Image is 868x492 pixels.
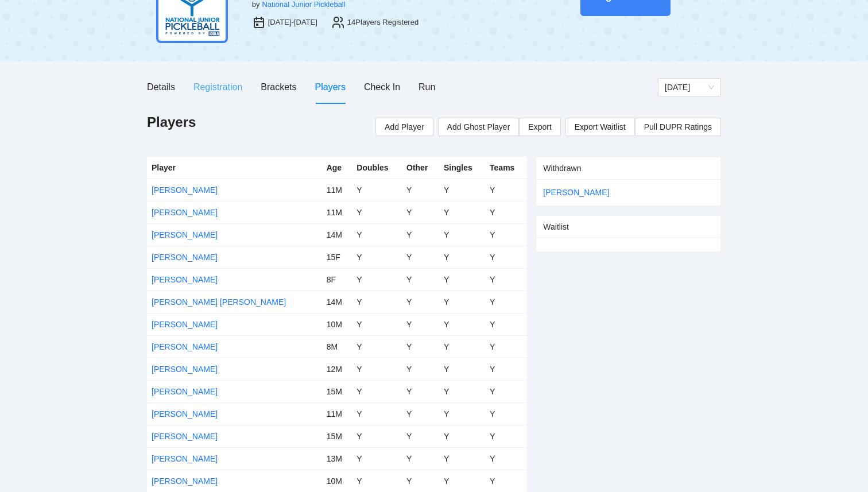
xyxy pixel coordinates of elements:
a: Export [519,118,560,136]
td: 8F [322,268,352,290]
td: Y [439,335,485,358]
td: Y [402,179,439,201]
td: Y [439,470,485,492]
td: Y [439,313,485,335]
td: Y [439,179,485,201]
td: Y [485,358,526,380]
td: 15F [322,246,352,268]
button: Add Ghost Player [438,118,520,136]
h1: Players [147,113,196,131]
a: [PERSON_NAME] [152,476,218,486]
td: Y [485,335,526,358]
td: Y [485,268,526,290]
td: Y [439,447,485,470]
a: [PERSON_NAME] [152,342,218,351]
a: [PERSON_NAME] [152,208,218,217]
a: [PERSON_NAME] [152,409,218,419]
td: Y [352,402,402,425]
td: Y [352,290,402,313]
div: Brackets [261,80,296,94]
td: 15M [322,380,352,402]
td: Y [352,470,402,492]
td: Y [402,380,439,402]
a: [PERSON_NAME] [543,188,609,197]
td: Y [485,223,526,246]
td: Y [352,313,402,335]
td: Y [352,335,402,358]
div: Player [152,161,317,174]
a: [PERSON_NAME] [152,253,218,262]
td: Y [402,246,439,268]
td: Y [439,358,485,380]
td: 13M [322,447,352,470]
td: Y [439,290,485,313]
div: 14 Players Registered [347,17,418,28]
td: Y [402,335,439,358]
td: 8M [322,335,352,358]
td: Y [352,223,402,246]
td: Y [439,425,485,447]
div: [DATE]-[DATE] [268,17,317,28]
div: Run [418,80,435,94]
td: 14M [322,290,352,313]
span: Pull DUPR Ratings [644,121,712,133]
td: Y [352,268,402,290]
td: Y [402,290,439,313]
td: Y [439,402,485,425]
a: [PERSON_NAME] [152,432,218,441]
td: Y [439,223,485,246]
td: Y [352,201,402,223]
td: Y [402,425,439,447]
button: Pull DUPR Ratings [635,118,721,136]
div: Other [406,161,435,174]
td: Y [402,447,439,470]
a: Export Waitlist [565,118,635,136]
div: Doubles [356,161,397,174]
a: [PERSON_NAME] [152,387,218,396]
td: Y [402,470,439,492]
td: Y [485,201,526,223]
div: Details [147,80,175,94]
td: Y [485,402,526,425]
td: Y [439,380,485,402]
td: Y [352,380,402,402]
span: Export [528,118,551,135]
td: 11M [322,402,352,425]
td: Y [402,358,439,380]
td: Y [485,380,526,402]
div: Singles [444,161,480,174]
td: Y [352,179,402,201]
a: [PERSON_NAME] [152,185,218,195]
div: Age [327,161,348,174]
a: [PERSON_NAME] [152,230,218,239]
span: Export Waitlist [575,118,626,135]
td: 10M [322,470,352,492]
td: Y [402,313,439,335]
td: 10M [322,313,352,335]
a: [PERSON_NAME] [152,454,218,463]
div: Registration [193,80,242,94]
td: Y [402,201,439,223]
td: Y [402,402,439,425]
td: Y [485,425,526,447]
span: Add Ghost Player [447,121,510,133]
td: 15M [322,425,352,447]
a: [PERSON_NAME] [152,365,218,374]
td: Y [439,246,485,268]
div: Waitlist [543,216,714,238]
td: Y [485,246,526,268]
td: Y [352,246,402,268]
td: Y [485,179,526,201]
td: Y [485,313,526,335]
td: Y [352,358,402,380]
td: 11M [322,179,352,201]
td: 12M [322,358,352,380]
td: Y [402,268,439,290]
td: Y [439,268,485,290]
td: Y [352,447,402,470]
div: Teams [490,161,522,174]
td: Y [402,223,439,246]
td: Y [352,425,402,447]
span: Thursday [665,79,714,96]
div: Withdrawn [543,157,714,179]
